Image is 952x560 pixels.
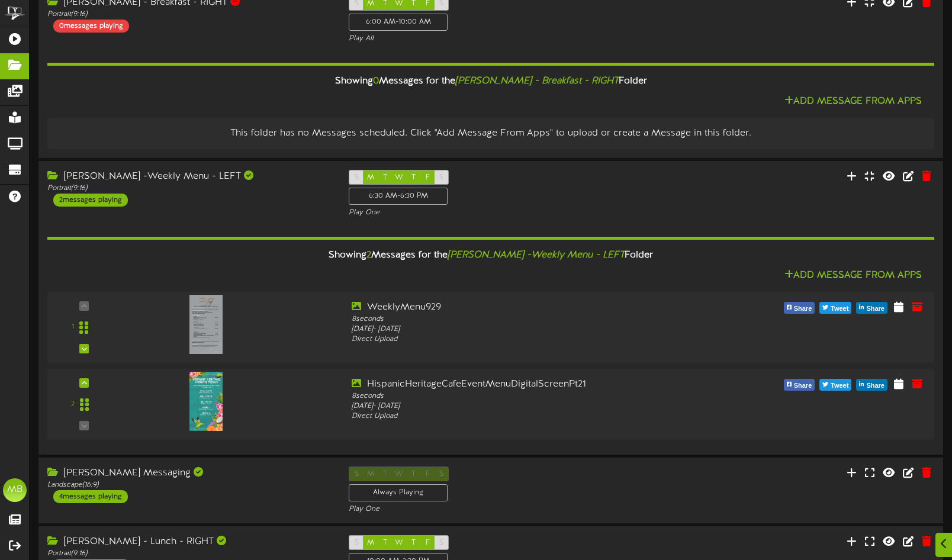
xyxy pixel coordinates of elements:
[47,184,331,194] div: Portrait ( 9:16 )
[426,173,430,182] span: F
[352,411,703,421] div: Direct Upload
[781,94,925,109] button: Add Message From Apps
[367,173,374,182] span: M
[455,76,619,86] i: [PERSON_NAME] - Breakfast - RIGHT
[366,250,371,260] span: 2
[352,401,703,411] div: [DATE] - [DATE]
[349,34,632,44] div: Play All
[373,76,379,86] span: 0
[383,539,387,547] span: T
[352,378,703,391] div: HispanicHeritageCafeEventMenuDigitalScreenPt21
[349,188,448,205] div: 6:30 AM - 6:30 PM
[53,20,129,33] div: 0 messages playing
[47,466,331,480] div: [PERSON_NAME] Messaging
[448,250,625,260] i: [PERSON_NAME] -Weekly Menu - LEFT
[352,324,703,334] div: [DATE] - [DATE]
[792,379,815,392] span: Share
[856,302,887,314] button: Share
[395,539,403,547] span: W
[781,268,925,283] button: Add Message From Apps
[47,170,331,184] div: [PERSON_NAME] -Weekly Menu - LEFT
[47,9,331,20] div: Portrait ( 9:16 )
[395,173,403,182] span: W
[189,295,223,354] img: 80949e4c-4ebd-4b89-a3ac-e4c9c82b9a4c.jpg
[352,391,703,401] div: 8 seconds
[439,539,443,547] span: S
[792,302,815,316] span: Share
[411,173,416,182] span: T
[828,302,851,316] span: Tweet
[349,208,632,218] div: Play One
[355,539,359,547] span: S
[352,301,703,314] div: WeeklyMenu929
[47,549,331,559] div: Portrait ( 9:16 )
[819,302,851,314] button: Tweet
[38,243,943,268] div: Showing Messages for the Folder
[367,539,374,547] span: M
[352,334,703,345] div: Direct Upload
[864,302,887,316] span: Share
[819,379,851,391] button: Tweet
[3,478,27,502] div: MB
[864,379,887,392] span: Share
[349,14,448,31] div: 6:00 AM - 10:00 AM
[349,504,632,514] div: Play One
[856,379,887,391] button: Share
[355,173,359,182] span: S
[53,194,128,207] div: 2 messages playing
[411,539,416,547] span: T
[383,173,387,182] span: T
[439,173,443,182] span: S
[47,480,331,490] div: Landscape ( 16:9 )
[38,69,943,94] div: Showing Messages for the Folder
[352,314,703,324] div: 8 seconds
[189,372,223,431] img: 546b58c0-e62e-4c01-83b7-fc225642bbd2.jpg
[349,484,448,501] div: Always Playing
[784,379,815,391] button: Share
[784,302,815,314] button: Share
[426,539,430,547] span: F
[53,490,128,503] div: 4 messages playing
[828,379,851,392] span: Tweet
[56,127,925,140] div: This folder has no Messages scheduled. Click "Add Message From Apps" to upload or create a Messag...
[47,535,331,549] div: [PERSON_NAME] - Lunch - RIGHT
